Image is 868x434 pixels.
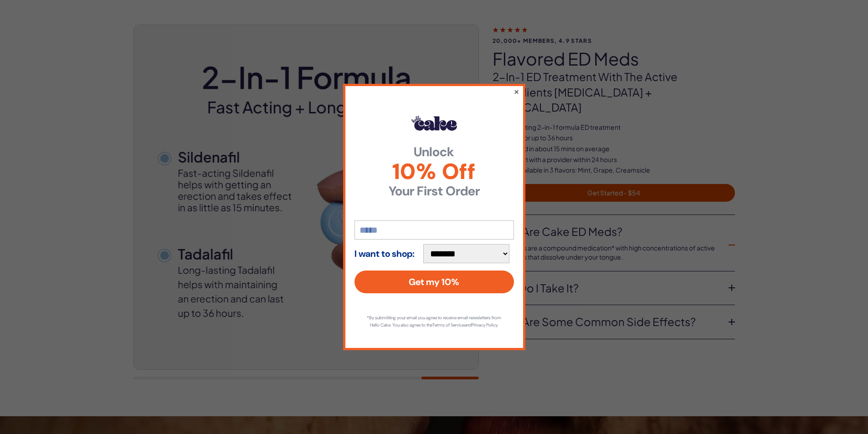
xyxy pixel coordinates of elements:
[364,314,505,329] p: *By submitting your email you agree to receive email newsletters from Hello Cake. You also agree ...
[354,271,514,293] button: Get my 10%
[354,161,514,183] span: 10% Off
[354,146,514,158] strong: Unlock
[354,249,415,259] strong: I want to shop:
[411,116,457,130] img: Hello Cake
[432,322,464,328] a: Terms of Service
[354,185,514,198] strong: Your First Order
[513,86,519,97] button: ×
[472,322,497,328] a: Privacy Policy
